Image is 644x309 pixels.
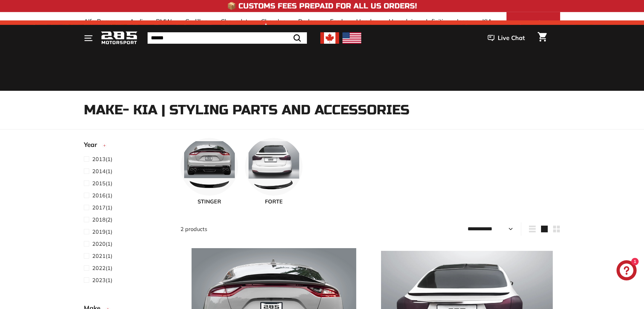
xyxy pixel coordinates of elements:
[92,264,112,272] span: (1)
[245,197,303,205] span: FORTE
[92,265,106,271] span: 2022
[479,30,534,46] button: Live Chat
[92,252,112,260] span: (1)
[84,103,560,117] h1: Make- Kia | Styling Parts and Accessories
[92,179,112,187] span: (1)
[534,27,551,49] a: Cart
[92,168,106,175] span: 2014
[614,260,639,282] inbox-online-store-chat: Shopify online store chat
[92,276,112,284] span: (1)
[84,140,102,150] span: Year
[227,2,417,10] h4: 📦 Customs Fees Prepaid for All US Orders!
[92,156,106,162] span: 2013
[92,180,106,187] span: 2015
[498,34,525,42] span: Live Chat
[92,155,112,163] span: (1)
[92,240,112,248] span: (1)
[84,138,170,155] button: Year
[245,138,303,205] a: FORTE
[92,204,106,211] span: 2017
[180,138,238,205] a: STINGER
[180,197,238,205] span: STINGER
[180,225,370,233] div: 2 products
[92,203,112,211] span: (1)
[92,228,112,236] span: (1)
[92,191,112,199] span: (1)
[529,18,551,44] span: Select Your Vehicle
[101,30,138,46] img: Logo_285_Motorsport_areodynamics_components
[92,253,106,259] span: 2021
[92,240,106,247] span: 2020
[148,32,307,44] input: Search
[92,216,106,223] span: 2018
[92,216,112,224] span: (2)
[92,192,106,199] span: 2016
[92,277,106,283] span: 2023
[92,167,112,175] span: (1)
[92,228,106,235] span: 2019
